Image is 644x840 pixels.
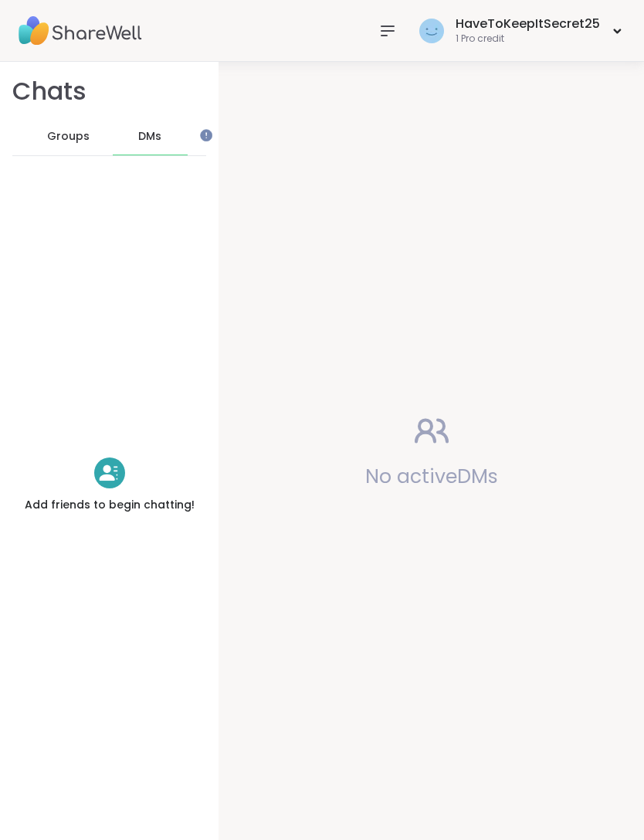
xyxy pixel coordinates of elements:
[419,19,444,43] img: HaveToKeepItSecret25
[19,4,142,58] img: ShareWell Nav Logo
[200,129,212,141] iframe: Spotlight
[456,32,600,46] div: 1 Pro credit
[47,129,90,145] span: Groups
[138,129,161,145] span: DMs
[456,15,600,32] div: HaveToKeepItSecret25
[365,463,498,490] span: No active DMs
[12,74,86,109] h1: Chats
[25,498,195,513] h4: Add friends to begin chatting!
